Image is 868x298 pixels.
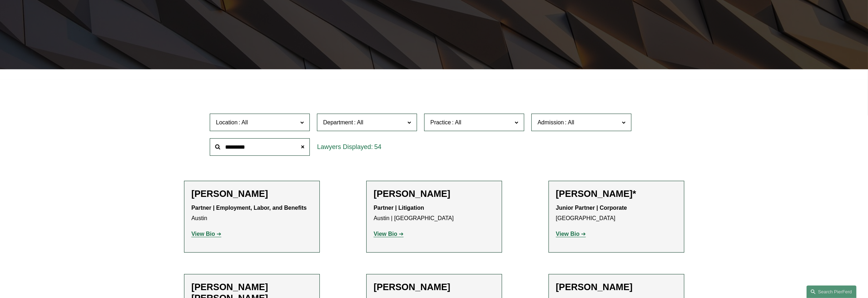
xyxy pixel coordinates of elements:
h2: [PERSON_NAME] [192,188,312,199]
strong: View Bio [374,231,397,237]
strong: Partner | Litigation [374,205,424,211]
span: Admission [537,119,564,125]
p: Austin | [GEOGRAPHIC_DATA] [374,203,495,224]
strong: Junior Partner | Corporate [556,205,627,211]
a: View Bio [192,231,222,237]
span: Practice [430,119,451,125]
span: Department [323,119,353,125]
p: Austin [192,203,312,224]
strong: View Bio [192,231,215,237]
a: View Bio [556,231,586,237]
span: Location [216,119,238,125]
a: View Bio [374,231,404,237]
a: Search this site [807,285,857,298]
h2: [PERSON_NAME] [374,282,495,293]
h2: [PERSON_NAME] [374,188,495,199]
h2: [PERSON_NAME] [556,282,677,293]
strong: View Bio [556,231,580,237]
strong: Partner | Employment, Labor, and Benefits [192,205,307,211]
span: 54 [374,143,381,150]
p: [GEOGRAPHIC_DATA] [556,203,677,224]
h2: [PERSON_NAME]* [556,188,677,199]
